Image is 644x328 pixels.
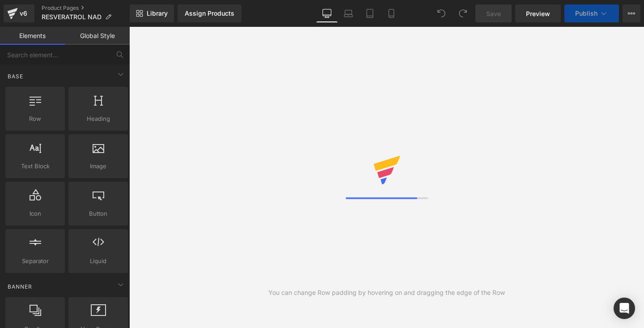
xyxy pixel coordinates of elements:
[71,256,125,266] span: Liquid
[71,209,125,218] span: Button
[4,4,34,22] a: v6
[71,114,125,124] span: Heading
[614,298,635,319] div: Open Intercom Messenger
[8,162,62,171] span: Text Block
[147,9,168,17] span: Library
[564,4,619,22] button: Publish
[71,162,125,171] span: Image
[454,4,472,22] button: Redo
[18,8,29,19] div: v6
[65,27,130,45] a: Global Style
[575,10,597,17] span: Publish
[7,72,24,81] span: Base
[381,4,402,22] a: Mobile
[8,209,62,218] span: Icon
[185,10,234,17] div: Assign Products
[486,9,501,18] span: Save
[316,4,338,22] a: Desktop
[338,4,359,22] a: Laptop
[268,288,505,298] div: You can change Row padding by hovering on and dragging the edge of the Row
[515,4,561,22] a: Preview
[526,9,550,18] span: Preview
[8,256,62,266] span: Separator
[623,4,640,22] button: More
[130,4,174,22] a: New Library
[8,114,62,124] span: Row
[432,4,450,22] button: Undo
[359,4,381,22] a: Tablet
[42,4,130,12] a: Product Pages
[7,282,33,291] span: Banner
[42,13,102,21] span: RESVERATROL NAD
